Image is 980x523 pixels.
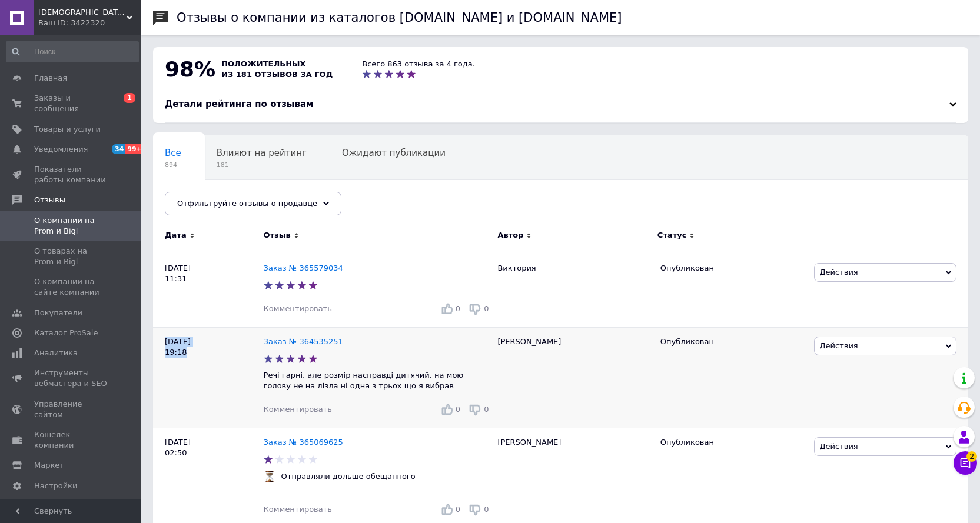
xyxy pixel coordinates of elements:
p: Речі гарні, але розмір насправді дитячий, на мою голову не на лізла ні одна з трьох що я вибрав [264,370,492,391]
span: Показатели работы компании [34,164,109,185]
span: Детали рейтинга по отзывам [165,99,313,109]
span: из 181 отзывов за год [221,70,333,79]
div: Ваш ID: 3422320 [38,18,141,28]
input: Поиск [6,41,139,62]
span: Статус [657,230,687,241]
span: О компании на сайте компании [34,277,109,298]
span: положительных [221,59,305,68]
span: 181 [217,161,307,169]
img: :hourglass_flowing_sand: [264,471,275,482]
div: Опубликован [660,437,806,448]
div: Комментировать [264,404,332,415]
div: Отправляли дольше обещанного [278,471,418,482]
span: Главная [34,73,67,84]
div: Опубликован [660,337,806,347]
span: Все [165,148,181,158]
div: [DATE] 11:31 [153,254,264,327]
a: Заказ № 365579034 [264,264,343,272]
span: Опубликованы без комме... [165,192,293,203]
span: Управление сайтом [34,399,109,420]
span: Уведомления [34,144,88,155]
span: 1 [124,93,135,103]
span: 98% [165,57,215,81]
span: Заказы и сообщения [34,93,109,114]
span: Действия [819,268,858,277]
span: 0 [456,405,460,414]
span: Влияют на рейтинг [217,148,307,158]
button: Чат с покупателем2 [954,451,977,475]
span: 894 [165,161,181,169]
span: 0 [456,304,460,313]
span: Действия [819,341,858,350]
span: 0 [484,405,489,414]
span: Кошелек компании [34,429,109,451]
span: Комментировать [264,505,332,514]
h1: Отзывы о компании из каталогов [DOMAIN_NAME] и [DOMAIN_NAME] [177,11,622,25]
span: Отзыв [264,230,291,241]
div: [DATE] 19:18 [153,327,264,428]
div: Комментировать [264,304,332,314]
span: Отзывы [34,195,65,205]
div: Опубликованы без комментария [153,180,316,225]
span: 2 [966,451,977,462]
span: О компании на Prom и Bigl [34,215,109,236]
span: Настройки [34,481,77,491]
span: Автор [497,230,523,241]
div: Детали рейтинга по отзывам [165,98,956,111]
div: Всего 863 отзыва за 4 года. [362,59,475,69]
span: 99+ [125,144,145,154]
a: Заказ № 365069625 [264,438,343,447]
div: Комментировать [264,504,332,515]
span: 34 [112,144,125,154]
span: Muslim Shop интернет магазин восточных товаров в Украине [38,7,127,18]
a: Заказ № 364535251 [264,337,343,346]
span: 0 [484,505,489,514]
span: Комментировать [264,405,332,414]
span: Инструменты вебмастера и SEO [34,368,109,389]
span: Аналитика [34,348,78,358]
span: Ожидают публикации [342,148,446,158]
span: Действия [819,442,858,451]
span: Покупатели [34,308,82,318]
span: О товарах на Prom и Bigl [34,246,109,267]
div: Виктория [491,254,654,327]
span: Комментировать [264,304,332,313]
span: Дата [165,230,187,241]
span: Каталог ProSale [34,328,98,338]
span: Маркет [34,460,64,471]
div: [PERSON_NAME] [491,327,654,428]
div: Опубликован [660,263,806,274]
span: Товары и услуги [34,124,101,135]
span: 0 [456,505,460,514]
span: Отфильтруйте отзывы о продавце [177,199,317,208]
span: 0 [484,304,489,313]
